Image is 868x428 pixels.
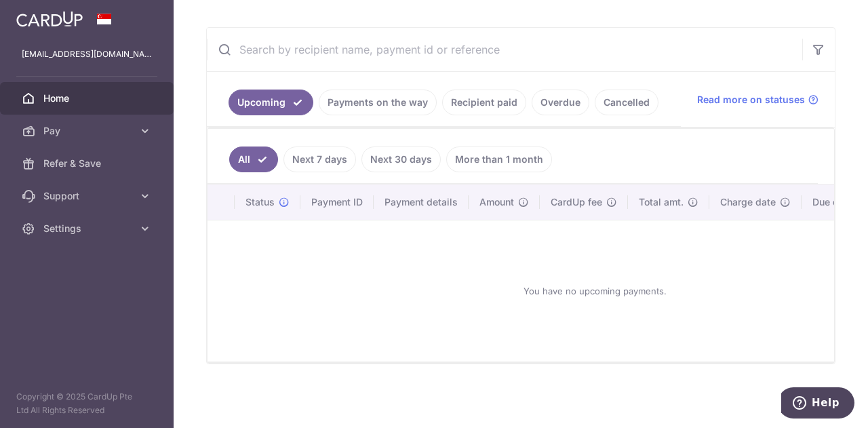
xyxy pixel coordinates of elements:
[283,147,356,172] a: Next 7 days
[300,184,374,220] th: Payment ID
[697,93,818,106] a: Read more on statuses
[319,90,437,115] a: Payments on the way
[16,11,83,27] img: CardUp
[361,147,441,172] a: Next 30 days
[697,93,805,106] span: Read more on statuses
[446,147,552,172] a: More than 1 month
[374,184,469,220] th: Payment details
[532,90,589,115] a: Overdue
[245,195,275,209] span: Status
[812,195,853,209] span: Due date
[479,195,514,209] span: Amount
[781,387,854,421] iframe: Opens a widget where you can find more information
[442,90,526,115] a: Recipient paid
[43,222,133,235] span: Settings
[720,195,776,209] span: Charge date
[551,195,602,209] span: CardUp fee
[229,147,278,172] a: All
[229,90,313,115] a: Upcoming
[639,195,684,209] span: Total amt.
[43,157,133,170] span: Refer & Save
[43,189,133,203] span: Support
[43,124,133,138] span: Pay
[43,92,133,105] span: Home
[22,47,152,61] p: [EMAIL_ADDRESS][DOMAIN_NAME]
[595,90,658,115] a: Cancelled
[207,28,802,71] input: Search by recipient name, payment id or reference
